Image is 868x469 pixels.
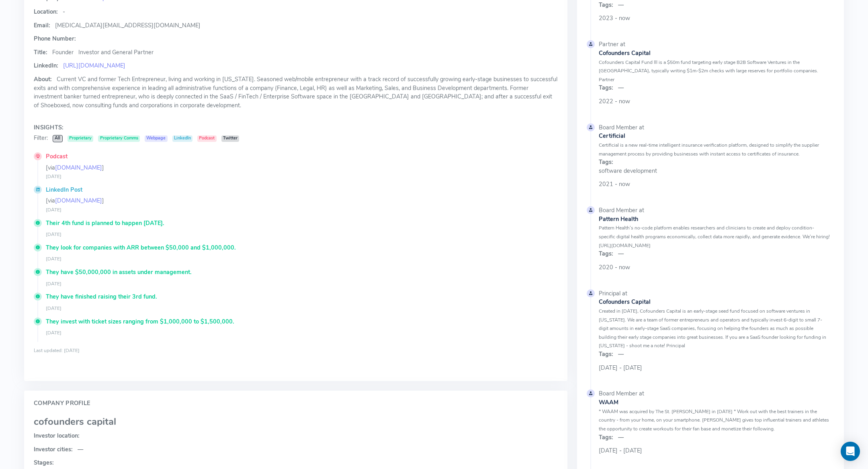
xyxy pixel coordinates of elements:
span: Stages: [34,459,54,467]
p: — [599,433,830,442]
span: Investor cities: [34,445,73,453]
span: software development [599,167,830,176]
a: They look for companies with ARR between $50,000 and $1,000,000. [46,244,558,252]
span: - [63,8,65,16]
span: Tags: [599,250,613,258]
span: LinkedIn: [34,61,58,70]
span: Twitter [221,135,240,142]
a: [DOMAIN_NAME] [55,164,102,172]
a: They have finished raising their 3rd fund. [46,293,558,301]
small: [DATE] [46,207,61,213]
p: — [599,84,830,92]
p: — [599,250,830,258]
h3: cofounders capital [34,416,558,427]
small: [DATE] [46,256,61,262]
div: Filter: [34,134,558,143]
span: Investor and General Partner [78,48,154,56]
span: Tags: [599,350,613,358]
span: Founder [52,48,74,56]
span: Location: [34,8,58,16]
a: [DOMAIN_NAME] [55,197,102,205]
span: Tags: [599,433,613,441]
span: Certificial is a new real-time intelligent insurance verification platform, designed to simplify ... [599,142,819,157]
small: [DATE] [46,305,61,311]
h4: Insights: [34,125,558,131]
div: 2020 - now [599,206,830,289]
a: Cofounders Capital [599,298,830,307]
span: Webpage [145,135,168,142]
a: Cofounders Capital [599,49,830,58]
a: Pattern Health [599,215,830,224]
span: About: [34,75,52,83]
p: — [34,445,558,454]
div: [via ] [46,152,558,186]
span: All [53,135,63,142]
span: Created in [DATE], Cofounders Capital is an early-stage seed fund focused on software ventures in... [599,308,826,349]
span: Phone Number: [34,35,76,43]
span: Pattern Health’s no-code platform enables researchers and clinicians to create and deploy conditi... [599,225,830,248]
small: [DATE] [46,173,61,180]
span: Current VC and former Tech Entrepreneur, living and working in [US_STATE]. Seasoned web/mobile en... [34,75,557,109]
span: Podcast [197,135,217,142]
div: Partner at [599,40,830,92]
span: [MEDICAL_DATA][EMAIL_ADDRESS][DOMAIN_NAME] [55,21,201,29]
a: They invest with ticket sizes ranging from $1,000,000 to $1,500,000. [46,317,558,326]
span: LinkedIn [172,135,193,142]
small: [DATE] [46,231,61,238]
a: [URL][DOMAIN_NAME] [63,61,125,70]
a: Certificial [599,132,830,141]
a: WAAM [599,398,830,407]
span: Tags: [599,158,613,166]
p: — [599,1,830,10]
p: — [599,350,830,359]
a: Podcast [46,152,558,161]
span: Email: [34,21,50,29]
div: 2022 - now [599,40,830,123]
span: Title: [34,48,47,56]
span: Tags: [599,1,613,9]
div: [DATE] - [DATE] [599,289,830,390]
div: Board Member at [599,123,830,176]
span: Investor location: [34,432,80,440]
span: Tags: [599,84,613,92]
span: Proprietary [68,135,94,142]
div: Open Intercom Messenger [841,442,860,461]
h4: Company Profile [34,400,558,407]
div: Board Member at [599,206,830,258]
small: [DATE] [46,330,61,336]
a: LinkedIn Post [46,186,558,195]
a: Their 4th fund is planned to happen [DATE]. [46,219,558,228]
div: Principal at [599,289,830,359]
span: Proprietary Comms [98,135,140,142]
div: Last updated: [DATE] [34,347,558,354]
div: Board Member at [599,389,830,442]
span: Cofounders Capital Fund III is a $50m fund targeting early stage B2B Software Ventures in the [GE... [599,59,818,83]
div: [via ] [46,186,558,219]
a: They have $50,000,000 in assets under management. [46,268,558,277]
div: 2021 - now [599,123,830,206]
span: * WAAM was acquired by The St. [PERSON_NAME] in [DATE] * Work out with the best trainers in the c... [599,408,829,432]
small: [DATE] [46,281,61,287]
